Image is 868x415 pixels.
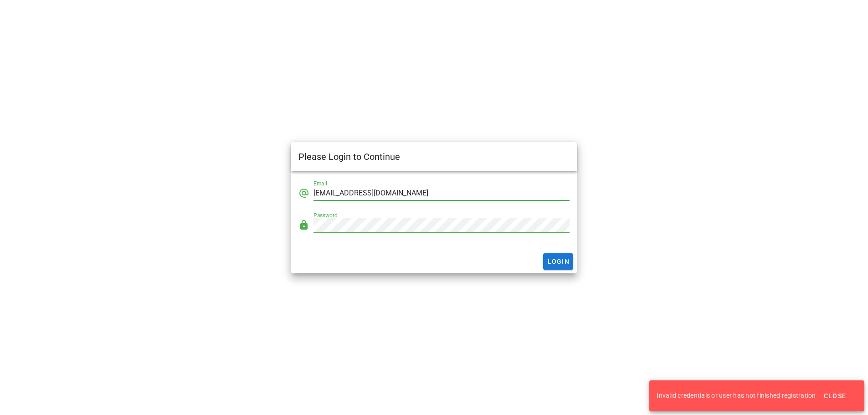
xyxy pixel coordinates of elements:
[823,392,847,400] span: Close
[657,392,816,399] span: Invalid credentials or user has not finished registration
[298,220,309,231] i: lock
[313,180,327,187] label: Email
[547,258,570,265] span: Login
[313,212,338,219] label: Password
[298,150,400,164] div: Please Login to Continue
[298,188,309,199] i: alternate_email
[543,253,573,270] button: Login
[816,388,854,404] button: Close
